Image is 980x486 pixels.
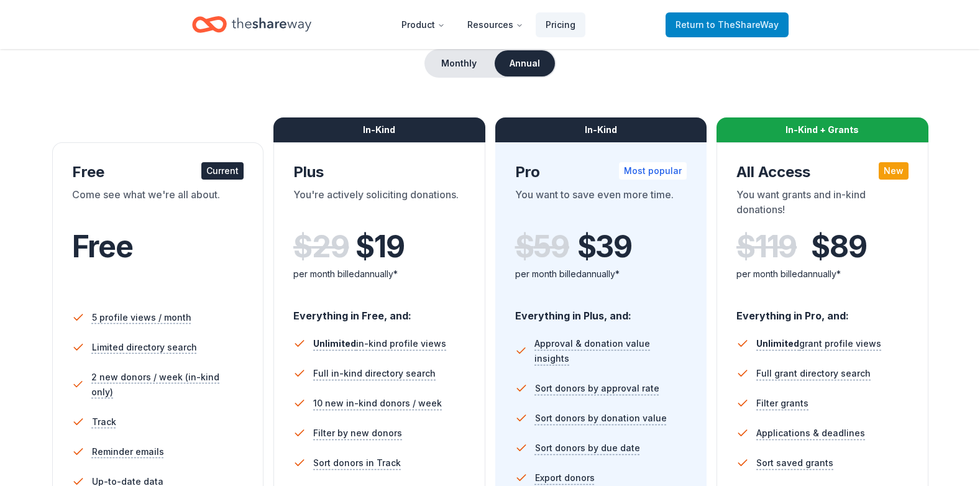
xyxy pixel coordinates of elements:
[313,338,356,349] span: Unlimited
[736,298,909,324] div: Everything in Pro, and:
[426,50,492,76] button: Monthly
[736,187,909,222] div: You want grants and in-kind donations!
[92,415,116,429] span: Track
[313,338,446,349] span: in-kind profile views
[92,310,191,325] span: 5 profile views / month
[756,456,833,470] span: Sort saved grants
[535,441,640,456] span: Sort donors by due date
[736,162,909,182] div: All Access
[515,298,687,324] div: Everything in Plus, and:
[515,162,687,182] div: Pro
[293,187,465,222] div: You're actively soliciting donations.
[707,19,779,30] span: to TheShareWay
[535,381,659,396] span: Sort donors by approval rate
[293,267,465,282] div: per month billed annually*
[577,229,632,264] span: $ 39
[72,187,244,222] div: Come see what we're all about.
[619,162,687,180] div: Most popular
[201,162,244,180] div: Current
[355,229,404,264] span: $ 19
[457,12,533,37] button: Resources
[756,366,871,381] span: Full grant directory search
[811,229,866,264] span: $ 89
[92,444,164,459] span: Reminder emails
[313,396,442,411] span: 10 new in-kind donors / week
[72,162,244,182] div: Free
[293,162,465,182] div: Plus
[392,12,455,37] button: Product
[91,370,244,400] span: 2 new donors / week (in-kind only)
[313,456,401,470] span: Sort donors in Track
[534,336,687,366] span: Approval & donation value insights
[756,426,865,441] span: Applications & deadlines
[392,10,585,39] nav: Main
[92,340,197,355] span: Limited directory search
[313,366,436,381] span: Full in-kind directory search
[535,470,595,485] span: Export donors
[515,187,687,222] div: You want to save even more time.
[879,162,909,180] div: New
[675,17,779,32] span: Return
[495,50,555,76] button: Annual
[515,267,687,282] div: per month billed annually*
[717,117,928,142] div: In-Kind + Grants
[495,117,707,142] div: In-Kind
[736,267,909,282] div: per month billed annually*
[273,117,485,142] div: In-Kind
[756,338,881,349] span: grant profile views
[666,12,789,37] a: Returnto TheShareWay
[192,10,311,39] a: Home
[72,228,133,265] span: Free
[535,411,667,426] span: Sort donors by donation value
[756,396,808,411] span: Filter grants
[293,298,465,324] div: Everything in Free, and:
[756,338,799,349] span: Unlimited
[536,12,585,37] a: Pricing
[313,426,402,441] span: Filter by new donors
